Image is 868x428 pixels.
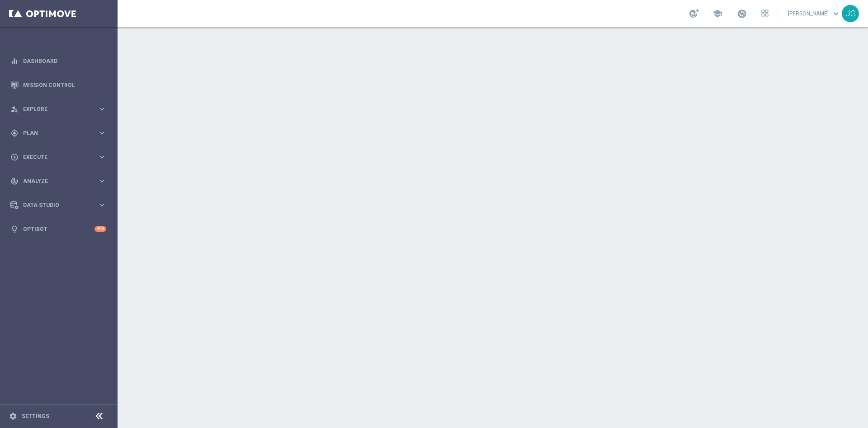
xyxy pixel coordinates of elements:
div: Data Studio [10,201,98,209]
i: keyboard_arrow_right [98,177,106,185]
a: Optibot [23,217,94,241]
div: JG [842,5,859,22]
div: Plan [10,129,98,137]
div: Mission Control [10,73,106,97]
button: track_changes Analyze keyboard_arrow_right [10,178,107,185]
i: track_changes [10,177,19,185]
i: keyboard_arrow_right [98,153,106,161]
div: Optibot [10,217,106,241]
div: Explore [10,105,98,113]
button: lightbulb Optibot +10 [10,226,107,233]
div: Analyze [10,177,98,185]
i: gps_fixed [10,129,19,137]
i: person_search [10,105,19,113]
div: Execute [10,153,98,161]
i: settings [9,412,17,420]
a: [PERSON_NAME]keyboard_arrow_down [787,7,842,20]
i: equalizer [10,57,19,65]
button: gps_fixed Plan keyboard_arrow_right [10,130,107,137]
span: Execute [23,154,98,160]
button: equalizer Dashboard [10,58,107,65]
span: school [712,9,722,19]
span: Data Studio [23,202,98,208]
i: play_circle_outline [10,153,19,161]
span: Analyze [23,178,98,184]
button: play_circle_outline Execute keyboard_arrow_right [10,154,107,161]
button: Mission Control [10,82,107,89]
span: keyboard_arrow_down [831,9,841,19]
i: lightbulb [10,225,19,233]
i: keyboard_arrow_right [98,201,106,209]
button: person_search Explore keyboard_arrow_right [10,106,107,113]
i: keyboard_arrow_right [98,105,106,113]
i: keyboard_arrow_right [98,129,106,137]
span: Explore [23,106,98,112]
div: +10 [94,226,106,232]
a: Dashboard [23,49,106,73]
span: Plan [23,130,98,136]
button: Data Studio keyboard_arrow_right [10,202,107,209]
a: Settings [22,414,49,419]
div: Dashboard [10,49,106,73]
a: Mission Control [23,73,106,97]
